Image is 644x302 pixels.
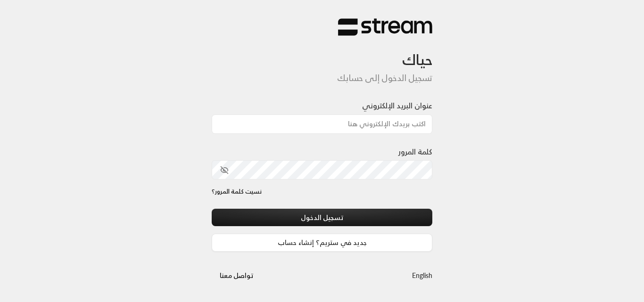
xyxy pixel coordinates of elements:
h5: تسجيل الدخول إلى حسابك [212,73,432,83]
img: Stream Logo [338,18,432,36]
label: عنوان البريد الإلكتروني [362,100,432,111]
a: English [412,267,432,284]
button: تسجيل الدخول [212,209,432,226]
a: جديد في ستريم؟ إنشاء حساب [212,234,432,251]
button: toggle password visibility [216,162,232,178]
a: نسيت كلمة المرور؟ [212,187,262,196]
input: اكتب بريدك الإلكتروني هنا [212,114,432,134]
a: تواصل معنا [212,269,261,281]
button: تواصل معنا [212,267,261,284]
h3: حياك [212,36,432,69]
label: كلمة المرور [398,146,432,157]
